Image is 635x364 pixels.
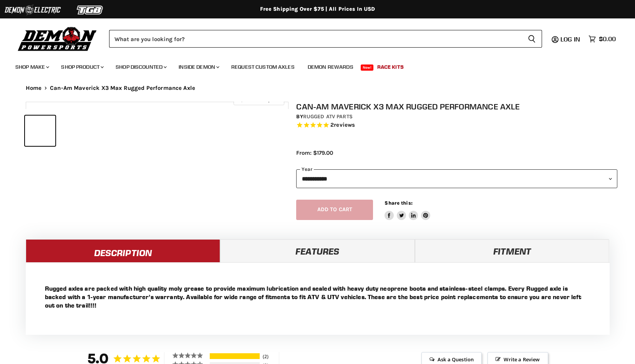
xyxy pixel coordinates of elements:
span: reviews [334,121,355,128]
a: Features [220,239,415,262]
aside: Share this: [385,200,430,220]
img: Demon Electric Logo 2 [4,3,61,17]
span: New! [361,65,374,71]
div: 2 [261,353,277,360]
a: $0.00 [585,33,620,45]
button: IMAGE thumbnail [25,116,55,146]
a: Demon Rewards [302,59,359,75]
span: $0.00 [599,35,616,43]
a: Shop Product [55,59,108,75]
p: Rugged axles are packed with high quality moly grease to provide maximum lubrication and sealed w... [45,284,590,309]
span: 2 reviews [330,121,355,128]
a: Inside Demon [173,59,224,75]
a: Description [26,239,221,262]
span: From: $179.00 [296,149,333,156]
div: 100% [210,353,260,359]
select: year [296,169,617,188]
div: 5-Star Ratings [210,353,260,359]
nav: Breadcrumbs [10,85,625,91]
div: Free Shipping Over $75 | All Prices In USD [10,6,625,13]
a: Home [26,85,42,91]
a: Request Custom Axles [225,59,300,75]
button: Search [522,30,542,48]
input: Search [109,30,522,48]
form: Product [109,30,542,48]
img: Demon Powersports [15,25,99,52]
a: Log in [557,36,585,43]
div: by [296,113,617,121]
a: Shop Make [10,59,54,75]
a: Rugged ATV Parts [303,113,353,120]
ul: Main menu [10,56,614,75]
span: Share this: [385,200,412,206]
span: Log in [560,35,580,43]
img: TGB Logo 2 [61,3,119,17]
a: Shop Discounted [110,59,171,75]
span: Rated 5.0 out of 5 stars 2 reviews [296,121,617,129]
a: Fitment [415,239,610,262]
span: Click to expand [237,97,280,103]
span: Can-Am Maverick X3 Max Rugged Performance Axle [50,85,195,91]
div: 5 ★ [172,352,209,359]
h1: Can-Am Maverick X3 Max Rugged Performance Axle [296,102,617,111]
a: Race Kits [371,59,410,75]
